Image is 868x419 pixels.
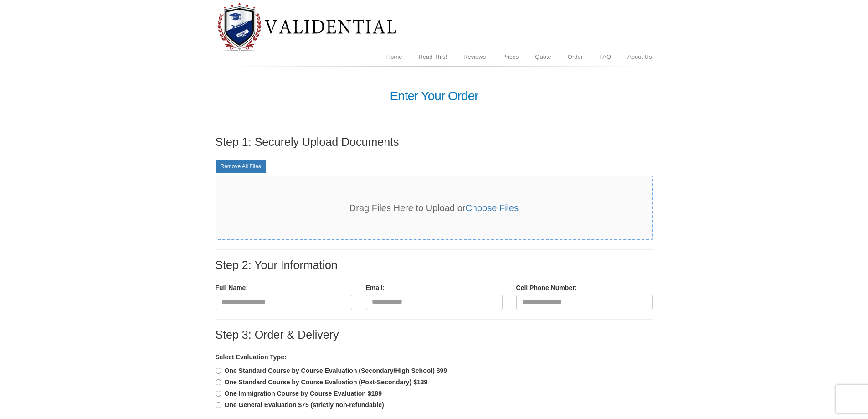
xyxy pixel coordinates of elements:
b: One Standard Course by Course Evaluation (Post-Secondary) $139 [225,378,428,386]
a: FAQ [591,48,619,66]
b: One Standard Course by Course Evaluation (Secondary/High School) $99 [225,367,447,374]
a: Home [378,48,411,66]
input: One General Evaluation $75 (strictly non-refundable) [216,402,221,408]
a: Read This! [410,48,455,66]
h1: Enter Your Order [216,89,653,103]
input: One Standard Course by Course Evaluation (Secondary/High School) $99 [216,368,221,374]
a: Prices [494,48,527,66]
a: Quote [527,48,559,66]
input: One Standard Course by Course Evaluation (Post-Secondary) $139 [216,379,221,385]
label: Step 3: Order & Delivery [216,329,339,341]
a: About Us [619,48,660,66]
label: Step 2: Your Information [216,259,338,272]
b: One Immigration Course by Course Evaluation $189 [225,390,382,397]
label: Step 1: Securely Upload Documents [216,136,399,149]
a: Reviews [455,48,494,66]
input: One Immigration Course by Course Evaluation $189 [216,391,221,397]
span: Drag Files Here to Upload or [349,203,519,213]
b: Select Evaluation Type: [216,353,287,361]
a: Choose Files [465,203,519,213]
label: Full Name: [216,283,248,292]
a: Order [560,48,591,66]
a: Remove All Files [216,160,266,173]
img: Diploma Evaluation Service [216,2,398,52]
label: Email: [366,283,385,292]
b: One General Evaluation $75 (strictly non-refundable) [225,401,384,409]
iframe: LiveChat chat widget [740,390,868,419]
label: Cell Phone Number: [516,283,577,292]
